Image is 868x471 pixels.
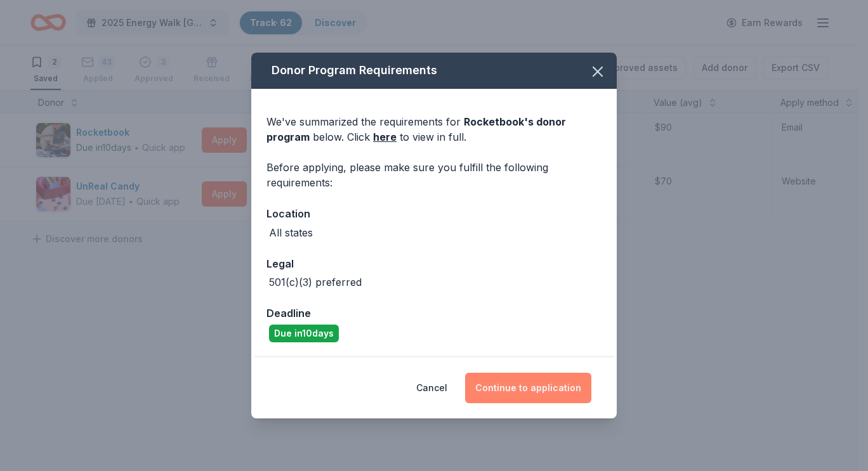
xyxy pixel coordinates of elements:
div: 501(c)(3) preferred [269,274,362,290]
div: Before applying, please make sure you fulfill the following requirements: [266,160,602,190]
div: Legal [266,255,602,272]
div: Due in 10 days [269,325,339,342]
div: We've summarized the requirements for below. Click to view in full. [266,114,602,145]
div: Location [266,205,602,222]
a: here [373,129,397,145]
button: Cancel [416,373,447,403]
div: Deadline [266,305,602,321]
button: Continue to application [465,373,591,403]
div: All states [269,225,313,240]
div: Donor Program Requirements [251,53,617,89]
